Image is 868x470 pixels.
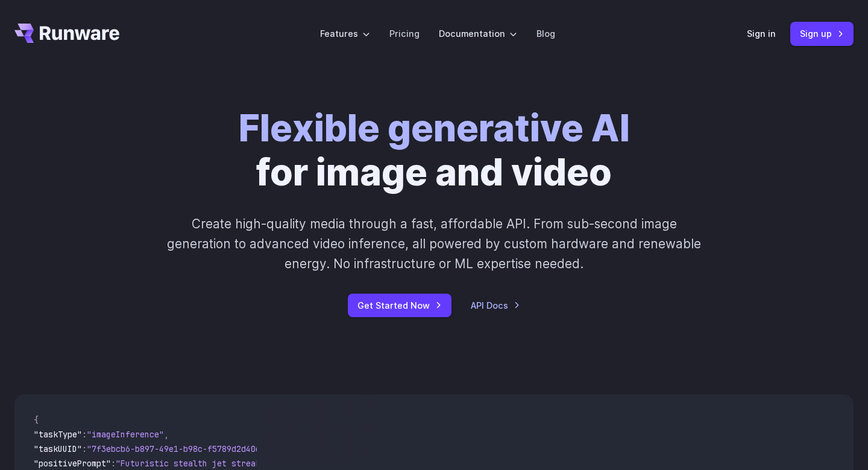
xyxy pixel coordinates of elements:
[111,458,116,469] span: :
[14,24,119,43] a: Go to /
[348,294,451,317] a: Get Started Now
[536,27,555,40] a: Blog
[82,429,87,440] span: :
[34,414,39,425] span: {
[439,27,517,40] label: Documentation
[790,22,854,45] a: Sign up
[34,458,111,469] span: "positivePrompt"
[389,27,420,40] a: Pricing
[239,106,630,195] h1: for image and video
[34,429,82,440] span: "taskType"
[164,429,169,440] span: ,
[87,429,164,440] span: "imageInference"
[87,443,270,454] span: "7f3ebcb6-b897-49e1-b98c-f5789d2d40d7"
[166,214,703,274] p: Create high-quality media through a fast, affordable API. From sub-second image generation to adv...
[82,443,87,454] span: :
[34,443,82,454] span: "taskUUID"
[320,27,370,40] label: Features
[471,298,520,312] a: API Docs
[747,27,776,40] a: Sign in
[116,458,555,469] span: "Futuristic stealth jet streaking through a neon-lit cityscape with glowing purple exhaust"
[239,106,630,150] strong: Flexible generative AI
